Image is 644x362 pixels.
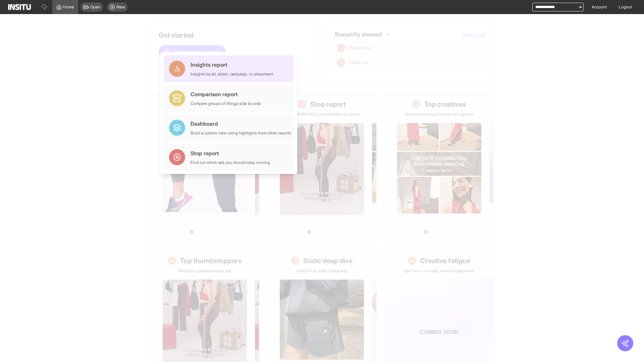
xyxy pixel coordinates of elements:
[191,120,291,128] div: Dashboard
[191,90,261,98] div: Comparison report
[63,4,74,10] span: Home
[191,61,273,69] div: Insights report
[116,4,125,10] span: New
[191,149,270,157] div: Stop report
[191,130,291,136] div: Build a custom view using highlights from other reports
[191,101,261,106] div: Compare groups of things side by side
[191,160,270,165] div: Find out which ads you should stop running
[90,4,100,10] span: Open
[8,4,31,10] img: Logo
[191,71,273,77] div: Insights by ad, adset, campaign, or placement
